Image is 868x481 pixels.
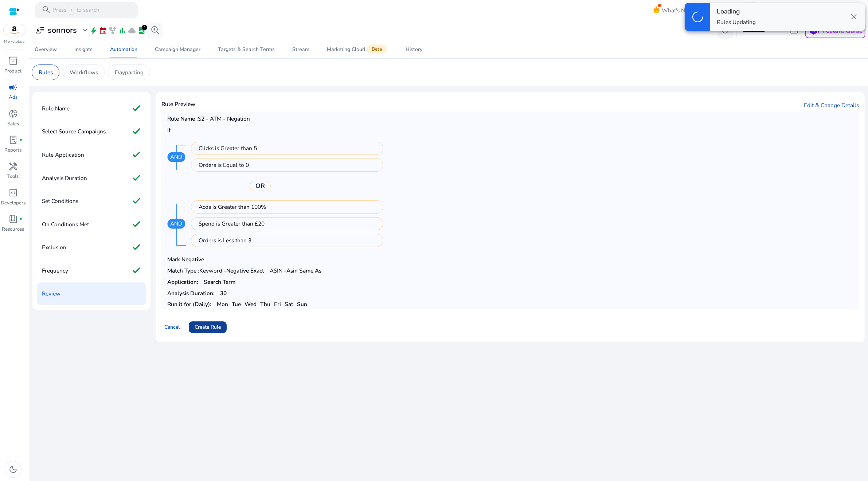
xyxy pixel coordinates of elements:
p: Rule Application [42,148,84,161]
b: Sun [297,300,307,308]
p: Frequency [42,264,68,277]
span: / [68,6,75,15]
span: 100% [251,203,266,211]
h3: sonnors [48,26,77,35]
span: cloud [128,27,136,35]
span: lab_profile [8,135,18,145]
span: progress_activity [691,11,704,23]
span: fiber_manual_record [19,218,23,221]
b: Search Term [204,278,235,286]
button: Create Rule [189,321,227,333]
button: Cancel [161,321,183,333]
span: bolt [90,27,98,35]
img: amazon.svg [4,24,26,36]
div: Automation [110,47,137,52]
p: Reports [5,147,22,154]
span: £20 [255,220,265,228]
div: Targets & Search Terms [218,47,275,52]
p: Rules Updating [717,18,756,26]
b: Match Type : [167,267,199,274]
b: Application: [167,278,198,286]
mat-icon: check [132,218,141,231]
mat-icon: check [132,241,141,254]
p: Analysis Duration [42,172,87,184]
span: campaign [8,83,18,92]
div: Acos is Greater than [199,203,376,211]
p: If [167,126,853,134]
span: handyman [8,162,18,171]
span: 0 [246,161,249,169]
span: Keyword - ASIN - [199,267,321,274]
p: Tools [8,173,19,180]
mat-icon: check [132,264,141,277]
p: Review [42,287,60,300]
b: Analysis Duration: [167,289,215,297]
p: Rules [39,68,53,77]
p: AND [167,152,185,162]
p: Ads [9,94,17,101]
b: 30 [220,289,227,297]
button: search_insights [147,23,163,39]
p: Rule Name [42,102,70,115]
span: fiber_manual_record [19,138,23,142]
p: Product [5,68,22,75]
p: On Conditions Met [42,218,89,231]
p: Workflows [70,68,98,77]
b: Fri [274,300,281,308]
span: search_insights [150,26,160,35]
div: Stream [292,47,309,52]
span: Cancel [164,323,180,331]
p: Resources [2,226,24,233]
div: Campaign Manager [155,47,200,52]
span: lab_profile [138,27,146,35]
span: inventory_2 [8,56,18,66]
p: Sales [7,121,19,128]
span: Rule Name : [167,115,198,122]
b: Asin Same As [286,267,321,274]
div: Orders is Equal to [199,161,376,169]
div: Insights [74,47,93,52]
b: Wed [245,300,257,308]
span: family_history [109,27,117,35]
span: donut_small [8,109,18,118]
span: 3 [248,236,251,245]
span: code_blocks [8,188,18,198]
mat-icon: check [132,102,141,115]
h5: Rule Preview [161,101,195,109]
b: Negative Exact [226,267,264,274]
span: 5 [254,144,257,152]
p: Developers [1,200,26,207]
span: expand_more [80,26,90,35]
p: Select Source Campaigns [42,125,106,138]
span: search [42,5,51,15]
p: AND [167,219,185,229]
h4: Loading [717,8,756,15]
span: What's New [662,4,693,17]
span: Beta [367,44,387,54]
div: Marketing Cloud [327,46,388,53]
span: bar_chart [118,27,126,35]
b: Sat [285,300,293,308]
span: book_4 [8,214,18,224]
span: school [808,25,820,36]
a: Edit & Change Details [804,101,859,109]
p: Marketplace [4,39,25,44]
b: Tue [232,300,241,308]
div: Clicks is Greater than [199,144,376,152]
p: Press to search [52,6,99,15]
span: event [99,27,107,35]
div: Spend is Greater than [199,220,376,228]
div: History [406,47,422,52]
span: S2 - ATM - Negation [198,115,250,122]
b: Mark Negative [167,255,204,263]
mat-icon: check [132,148,141,161]
span: Create Rule [195,323,221,331]
p: Dayparting [115,68,144,77]
span: refresh [720,26,730,35]
span: close [849,12,859,21]
p: Set Conditions [42,195,78,207]
b: Run it for (Daily): [167,300,211,308]
p: OR [250,181,271,191]
mat-icon: check [132,125,141,138]
mat-icon: check [132,195,141,207]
